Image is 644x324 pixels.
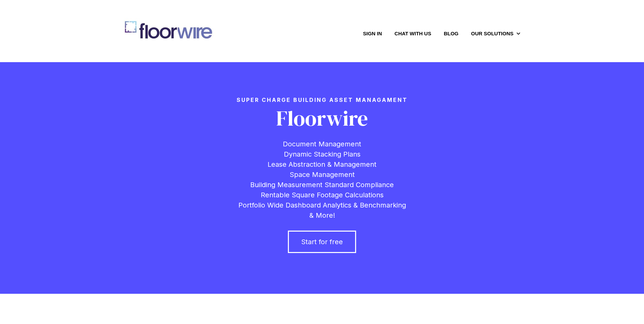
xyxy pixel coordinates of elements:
[250,181,394,189] span: Building Measurement Standard Compliance
[118,18,220,47] img: floorwire.com
[288,231,356,253] a: Start for free
[363,30,382,37] a: Sign in
[309,211,335,219] span: & More!
[394,30,431,37] a: Chat with us
[283,140,361,148] span: Document Management
[238,201,406,209] span: Portfolio Wide Dashboard Analytics & Benchmarking
[237,96,408,103] strong: Super charge building asset managament
[471,30,513,37] a: Our Solutions
[268,160,376,168] span: Lease Abstraction & Management
[610,291,644,324] iframe: Chat Widget
[290,170,355,179] span: Space Management
[276,104,368,133] span: Floorwire
[284,150,361,158] span: Dynamic Stacking Plans
[261,191,384,199] span: Rentable Square Footage Calculations
[254,30,526,37] nav: Desktop navigation
[444,30,458,37] a: Blog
